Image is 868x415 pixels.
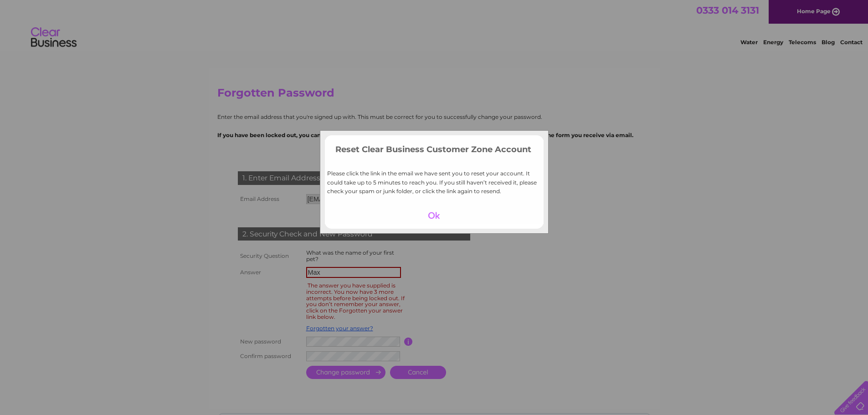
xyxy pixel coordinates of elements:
[219,5,650,44] div: Clear Business is a trading name of Verastar Limited (registered in [GEOGRAPHIC_DATA] No. 3667643...
[329,143,539,159] h3: Reset Clear Business Customer Zone Account
[327,169,541,195] p: Please click the link in the email we have sent you to reset your account. It could take up to 5 ...
[840,39,863,46] a: Contact
[789,39,816,46] a: Telecoms
[763,39,783,46] a: Energy
[822,39,835,46] a: Blog
[740,39,758,46] a: Water
[31,24,77,51] img: logo.png
[696,5,759,16] a: 0333 014 3131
